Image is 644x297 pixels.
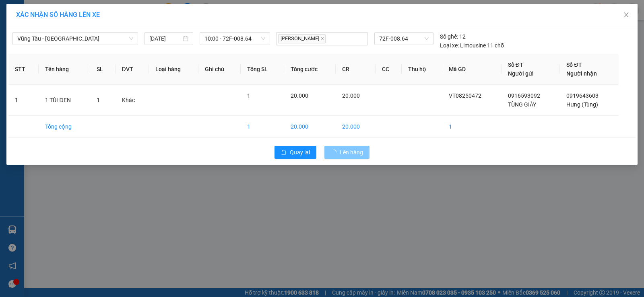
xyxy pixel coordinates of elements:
[440,32,458,41] span: Số ghế:
[402,54,442,85] th: Thu hộ
[442,116,502,138] td: 1
[204,33,265,45] span: 10:00 - 72F-008.64
[566,70,597,77] span: Người nhận
[116,85,149,116] td: Khác
[442,54,502,85] th: Mã GD
[440,32,466,41] div: 12
[290,148,310,157] span: Quay lại
[198,54,240,85] th: Ghi chú
[8,54,39,85] th: STT
[331,150,340,155] span: loading
[320,37,324,41] span: close
[149,54,199,85] th: Loại hàng
[376,54,402,85] th: CC
[440,41,504,50] div: Limousine 11 chỗ
[90,54,115,85] th: SL
[241,54,284,85] th: Tổng SL
[508,92,540,99] span: 0916593092
[291,92,308,99] span: 20.000
[336,116,376,138] td: 20.000
[247,92,250,99] span: 1
[17,33,133,45] span: Vũng Tàu - Quận 1
[336,54,376,85] th: CR
[615,4,638,27] button: Close
[342,92,360,99] span: 20.000
[324,146,369,159] button: Lên hàng
[16,11,100,18] span: XÁC NHẬN SỐ HÀNG LÊN XE
[275,146,316,159] button: rollbackQuay lại
[508,101,536,108] span: TÙNG GIÀY
[241,116,284,138] td: 1
[508,61,523,68] span: Số ĐT
[39,54,90,85] th: Tên hàng
[39,85,90,116] td: 1 TÚI ĐEN
[379,33,429,45] span: 72F-008.64
[8,85,39,116] td: 1
[116,54,149,85] th: ĐVT
[278,34,326,43] span: [PERSON_NAME]
[623,12,630,18] span: close
[284,116,336,138] td: 20.000
[566,61,582,68] span: Số ĐT
[449,92,481,99] span: VT08250472
[149,34,181,43] input: 15/08/2025
[340,148,363,157] span: Lên hàng
[284,54,336,85] th: Tổng cước
[39,116,90,138] td: Tổng cộng
[440,41,459,50] span: Loại xe:
[97,97,100,103] span: 1
[508,70,534,77] span: Người gửi
[566,101,598,108] span: Hưng (Tùng)
[281,150,287,156] span: rollback
[566,92,599,99] span: 0919643603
